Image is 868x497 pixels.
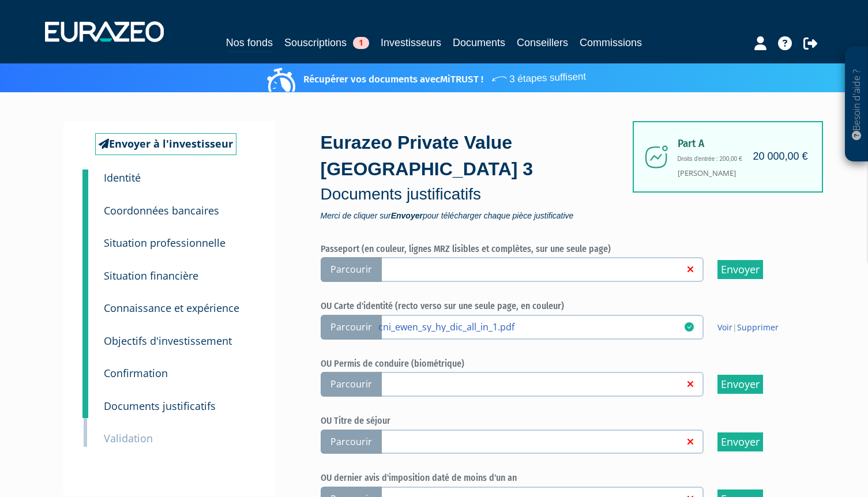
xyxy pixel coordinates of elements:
input: Envoyer [717,432,763,451]
a: Souscriptions1 [284,35,369,51]
a: 8 [82,382,88,418]
p: Besoin d'aide ? [850,52,863,156]
small: Identité [104,171,141,185]
a: MiTRUST ! [440,73,483,85]
a: 4 [82,252,88,288]
h6: Passeport (en couleur, lignes MRZ lisibles et complètes, sur une seule page) [321,244,799,254]
a: Documents [453,35,505,51]
small: Coordonnées bancaires [104,204,219,217]
a: Supprimer [737,322,779,333]
p: Récupérer vos documents avec [270,66,586,86]
a: 2 [82,187,88,223]
small: Validation [104,431,153,445]
input: Envoyer [717,260,763,279]
div: Eurazeo Private Value [GEOGRAPHIC_DATA] 3 [321,130,638,219]
strong: Envoyer [391,211,423,220]
span: | [717,322,779,333]
h6: OU Permis de conduire (biométrique) [321,359,799,369]
small: Confirmation [104,366,168,380]
i: 02/09/2025 20:55 [685,322,694,332]
a: 7 [82,349,88,385]
small: Situation financière [104,269,198,283]
input: Envoyer [717,375,763,394]
h6: OU Titre de séjour [321,416,799,426]
small: Connaissance et expérience [104,301,239,315]
small: Situation professionnelle [104,236,226,250]
img: 1732889491-logotype_eurazeo_blanc_rvb.png [45,21,164,42]
a: 5 [82,284,88,320]
a: 3 [82,219,88,255]
a: Conseillers [517,35,568,51]
a: Nos fonds [226,35,273,52]
span: Parcourir [321,372,382,397]
span: 1 [353,37,369,49]
p: Documents justificatifs [321,183,638,206]
span: Parcourir [321,315,382,340]
span: Parcourir [321,430,382,454]
small: Documents justificatifs [104,399,216,413]
h6: OU Carte d'identité (recto verso sur une seule page, en couleur) [321,301,799,311]
span: Parcourir [321,257,382,282]
a: Envoyer à l'investisseur [95,133,236,155]
a: Commissions [580,35,642,51]
a: Investisseurs [381,35,441,51]
h6: OU dernier avis d'imposition daté de moins d'un an [321,473,799,483]
span: 3 étapes suffisent [490,63,586,87]
a: 1 [82,170,88,193]
span: Merci de cliquer sur pour télécharger chaque pièce justificative [321,212,638,220]
a: cni_ewen_sy_hy_dic_all_in_1.pdf [378,321,685,332]
small: Objectifs d'investissement [104,334,232,348]
a: 6 [82,317,88,353]
a: Voir [717,322,732,333]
